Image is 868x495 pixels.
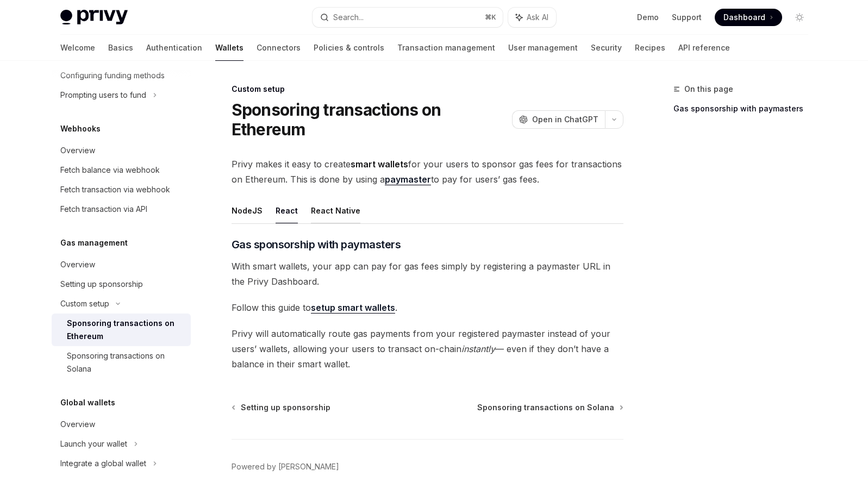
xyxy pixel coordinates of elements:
[512,110,605,129] button: Open in ChatGPT
[60,396,115,409] h5: Global wallets
[60,236,128,249] h5: Gas management
[60,183,170,196] div: Fetch transaction via webhook
[52,274,191,294] a: Setting up sponsorship
[67,349,184,375] div: Sponsoring transactions on Solana
[60,278,143,291] div: Setting up sponsorship
[477,402,622,413] a: Sponsoring transactions on Solana
[678,35,730,61] a: API reference
[232,84,623,95] div: Custom setup
[723,12,765,23] span: Dashboard
[672,12,702,23] a: Support
[385,174,431,185] a: paymaster
[233,402,330,413] a: Setting up sponsorship
[232,259,623,289] span: With smart wallets, your app can pay for gas fees simply by registering a paymaster URL in the Pr...
[232,300,623,315] span: Follow this guide to .
[477,402,614,413] span: Sponsoring transactions on Solana
[232,461,339,472] a: Powered by [PERSON_NAME]
[52,346,191,379] a: Sponsoring transactions on Solana
[311,198,360,223] button: React Native
[673,100,817,117] a: Gas sponsorship with paymasters
[351,159,408,170] strong: smart wallets
[215,35,243,61] a: Wallets
[461,343,495,354] em: instantly
[508,8,556,27] button: Ask AI
[684,83,733,96] span: On this page
[314,35,384,61] a: Policies & controls
[485,13,496,22] span: ⌘ K
[532,114,598,125] span: Open in ChatGPT
[60,297,109,310] div: Custom setup
[241,402,330,413] span: Setting up sponsorship
[52,415,191,434] a: Overview
[60,164,160,177] div: Fetch balance via webhook
[232,100,508,139] h1: Sponsoring transactions on Ethereum
[60,258,95,271] div: Overview
[333,11,364,24] div: Search...
[60,10,128,25] img: light logo
[232,198,263,223] button: NodeJS
[232,237,401,252] span: Gas sponsorship with paymasters
[276,198,298,223] button: React
[637,12,659,23] a: Demo
[60,144,95,157] div: Overview
[591,35,622,61] a: Security
[715,9,782,26] a: Dashboard
[397,35,495,61] a: Transaction management
[232,326,623,372] span: Privy will automatically route gas payments from your registered paymaster instead of your users’...
[257,35,301,61] a: Connectors
[60,122,101,135] h5: Webhooks
[52,314,191,346] a: Sponsoring transactions on Ethereum
[52,160,191,180] a: Fetch balance via webhook
[232,156,623,187] span: Privy makes it easy to create for your users to sponsor gas fees for transactions on Ethereum. Th...
[60,89,146,102] div: Prompting users to fund
[508,35,578,61] a: User management
[313,8,503,27] button: Search...⌘K
[527,12,548,23] span: Ask AI
[791,9,808,26] button: Toggle dark mode
[146,35,202,61] a: Authentication
[52,180,191,199] a: Fetch transaction via webhook
[52,255,191,274] a: Overview
[52,199,191,219] a: Fetch transaction via API
[60,203,147,216] div: Fetch transaction via API
[108,35,133,61] a: Basics
[635,35,665,61] a: Recipes
[67,317,184,343] div: Sponsoring transactions on Ethereum
[60,418,95,431] div: Overview
[311,302,395,314] a: setup smart wallets
[60,35,95,61] a: Welcome
[52,141,191,160] a: Overview
[60,457,146,470] div: Integrate a global wallet
[60,437,127,450] div: Launch your wallet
